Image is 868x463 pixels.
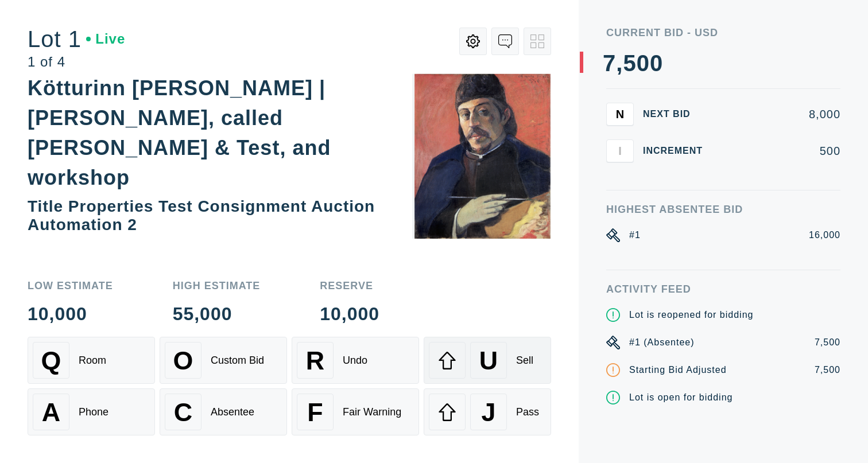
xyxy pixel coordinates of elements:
div: 500 [721,145,840,157]
div: Custom Bid [211,355,264,367]
div: #1 (Absentee) [629,336,695,349]
button: QRoom [28,337,155,384]
div: , [616,52,623,281]
button: APhone [28,388,155,435]
div: 5 [623,52,636,75]
span: I [618,144,622,157]
div: Reserve [320,281,379,291]
div: Activity Feed [606,284,840,294]
div: Lot is open for bidding [629,391,733,404]
span: F [307,398,323,427]
div: 1 of 4 [28,55,125,69]
div: 7,500 [815,363,840,377]
span: Q [41,346,61,375]
div: Pass [516,406,539,418]
div: Undo [343,355,367,367]
button: OCustom Bid [160,337,287,384]
div: Sell [516,355,533,367]
div: Fair Warning [343,406,401,418]
span: N [616,107,624,120]
div: High Estimate [173,281,261,291]
div: 16,000 [809,228,840,242]
div: Live [86,32,125,46]
div: Phone [79,406,108,418]
div: Next Bid [643,110,712,119]
span: O [173,346,193,375]
div: Lot is reopened for bidding [629,308,753,322]
button: FFair Warning [292,388,419,435]
div: Highest Absentee Bid [606,204,840,215]
div: Lot 1 [28,28,125,50]
span: C [174,398,192,427]
span: J [481,398,495,427]
div: 0 [650,52,663,75]
div: 55,000 [173,305,261,323]
div: 7,500 [815,336,840,349]
div: 10,000 [28,305,113,323]
button: I [606,139,634,162]
div: #1 [629,228,641,242]
div: 7 [603,52,616,75]
div: 8,000 [721,108,840,120]
div: Low Estimate [28,281,113,291]
button: JPass [424,388,551,435]
div: Kötturinn [PERSON_NAME] | [PERSON_NAME], called [PERSON_NAME] & Test, and workshop [28,76,331,189]
div: Starting Bid Adjusted [629,363,727,377]
div: Current Bid - USD [606,28,840,38]
button: CAbsentee [160,388,287,435]
span: U [479,346,498,375]
button: RUndo [292,337,419,384]
div: Room [79,355,106,367]
button: N [606,103,634,126]
span: A [42,398,60,427]
div: 10,000 [320,305,379,323]
button: USell [424,337,551,384]
span: R [306,346,324,375]
div: Absentee [211,406,254,418]
div: Title Properties Test Consignment Auction Automation 2 [28,197,375,234]
div: 0 [637,52,650,75]
div: Increment [643,146,712,155]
